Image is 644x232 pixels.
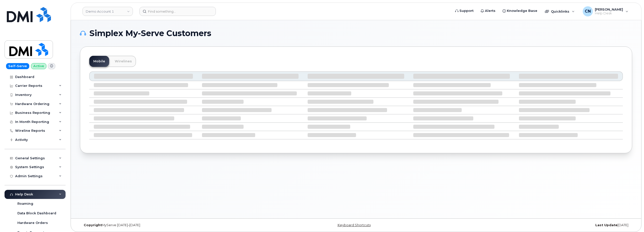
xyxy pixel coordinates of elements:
[111,56,136,67] a: Wirelines
[90,30,211,37] span: Simplex My-Serve Customers
[89,56,109,67] a: Mobile
[448,223,632,227] div: [DATE]
[338,223,371,227] a: Keyboard Shortcuts
[84,223,102,227] strong: Copyright
[595,223,618,227] strong: Last Update
[80,223,264,227] div: MyServe [DATE]–[DATE]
